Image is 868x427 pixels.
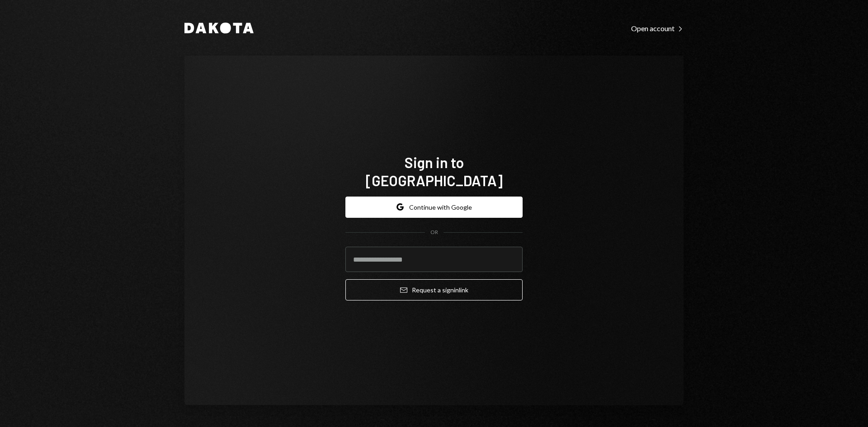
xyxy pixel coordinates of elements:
div: OR [430,229,438,236]
a: Open account [631,23,684,33]
button: Request a signinlink [345,279,523,300]
h1: Sign in to [GEOGRAPHIC_DATA] [345,153,523,189]
button: Continue with Google [345,197,523,218]
div: Open account [631,24,684,33]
